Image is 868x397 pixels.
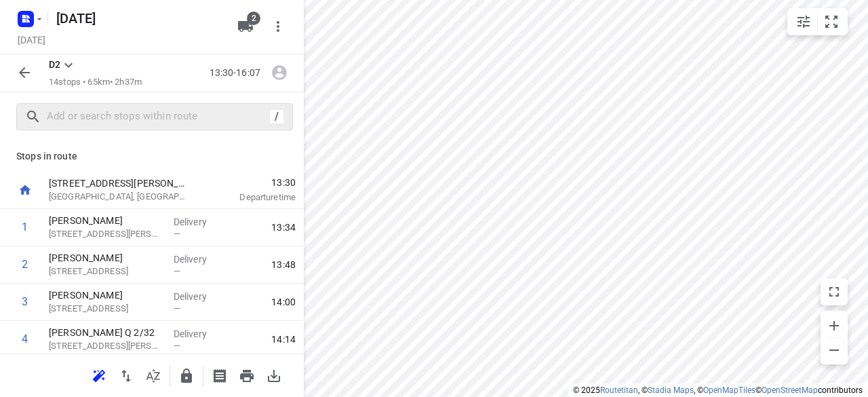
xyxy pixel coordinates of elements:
p: Delivery [174,290,224,303]
p: [PERSON_NAME] [49,251,163,265]
span: — [174,303,180,314]
p: 32 Bevis Street, Mulgrave [49,339,163,353]
p: 12 Alvina Street, Oakleigh South [49,227,163,241]
span: Sort by time window [140,368,167,381]
a: Stadia Maps [648,385,694,395]
a: OpenStreetMap [762,385,818,395]
span: Print route [233,368,260,381]
p: 18 Treeby Court, Springvale South [49,302,163,316]
p: [GEOGRAPHIC_DATA], [GEOGRAPHIC_DATA] [49,190,190,204]
p: Delivery [174,327,224,341]
span: Reverse route [113,368,140,381]
p: 14 stops • 65km • 2h37m [49,76,142,89]
button: Map settings [790,8,817,35]
p: Delivery [174,252,224,266]
input: Add or search stops within route [47,107,269,128]
p: [STREET_ADDRESS][PERSON_NAME] [49,176,190,190]
span: 13:34 [271,221,296,234]
h5: Project date [12,32,51,48]
span: — [174,266,180,276]
span: 13:48 [271,258,296,271]
button: Fit zoom [818,8,845,35]
span: 14:14 [271,333,296,346]
span: — [174,229,180,239]
h5: Rename [51,7,226,29]
a: OpenMapTiles [703,385,755,395]
p: Delivery [174,215,224,229]
div: 1 [22,221,28,233]
span: Reoptimize route [85,368,113,381]
p: 13:30-16:07 [210,66,266,80]
a: Routetitan [600,385,638,395]
button: 2 [232,13,259,40]
button: Lock route [173,362,200,390]
p: 4 Talara Close, Springvale [49,265,163,278]
p: [PERSON_NAME] [49,288,163,302]
span: 14:00 [271,295,296,309]
span: 2 [247,12,260,25]
span: 13:30 [206,176,296,189]
span: Assign driver [266,66,293,79]
span: Print shipping labels [206,368,233,381]
p: [PERSON_NAME] [49,214,163,227]
li: © 2025 , © , © © contributors [573,385,863,395]
p: [PERSON_NAME] Q 2/32 [49,326,163,339]
p: Departure time [206,191,296,204]
button: More [264,13,292,40]
div: 4 [22,333,28,345]
p: D2 [49,58,60,72]
div: 3 [22,295,28,308]
div: 2 [22,258,28,271]
span: — [174,341,180,351]
div: / [269,109,284,124]
p: Stops in route [16,149,288,164]
span: Download route [260,368,288,381]
div: small contained button group [787,8,848,35]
